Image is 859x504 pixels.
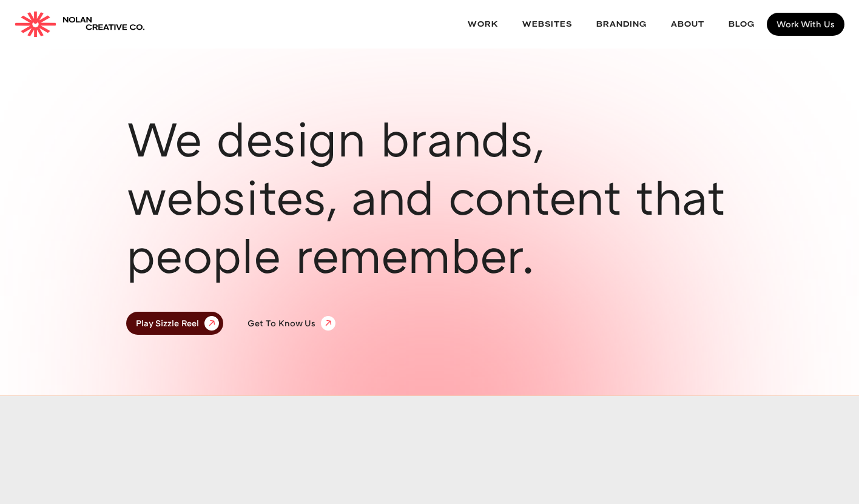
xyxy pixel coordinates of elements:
[248,319,315,328] div: Get To Know Us
[15,12,56,37] img: Nolan Creative Co.
[767,13,844,36] a: Work With Us
[238,312,340,335] a: Get To Know Us
[776,20,835,29] div: Work With Us
[659,8,716,41] a: About
[136,317,199,329] div: Play Sizzle Reel
[456,8,510,41] a: Work
[584,8,659,41] a: Branding
[510,8,584,41] a: websites
[126,109,733,284] h1: We design brands, websites, and content that people remember.
[716,8,767,41] a: Blog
